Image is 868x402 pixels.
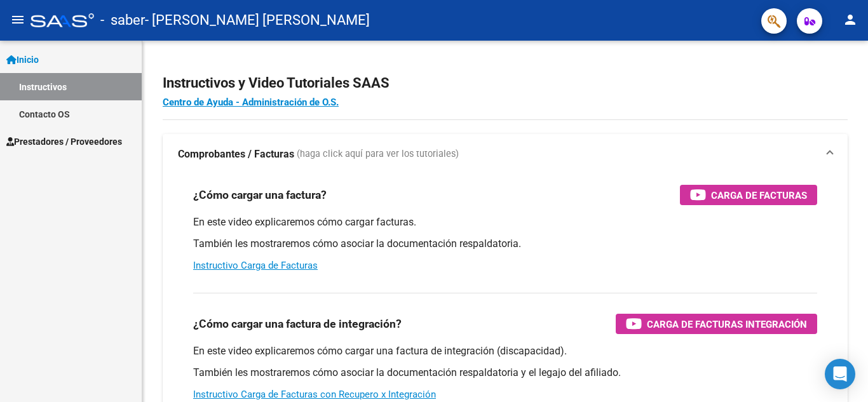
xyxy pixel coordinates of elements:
p: En este video explicaremos cómo cargar una factura de integración (discapacidad). [193,344,817,358]
span: Carga de Facturas Integración [647,316,807,332]
p: En este video explicaremos cómo cargar facturas. [193,215,817,229]
p: También les mostraremos cómo asociar la documentación respaldatoria. [193,237,817,251]
mat-expansion-panel-header: Comprobantes / Facturas (haga click aquí para ver los tutoriales) [163,134,848,175]
span: Carga de Facturas [711,187,807,203]
a: Centro de Ayuda - Administración de O.S. [163,97,339,108]
mat-icon: person [843,12,858,27]
span: (haga click aquí para ver los tutoriales) [297,147,459,161]
div: Open Intercom Messenger [825,359,855,389]
button: Carga de Facturas [680,185,817,205]
h3: ¿Cómo cargar una factura de integración? [193,315,402,333]
span: Prestadores / Proveedores [6,135,122,149]
span: - saber [100,6,145,34]
span: - [PERSON_NAME] [PERSON_NAME] [145,6,370,34]
h3: ¿Cómo cargar una factura? [193,186,327,204]
strong: Comprobantes / Facturas [178,147,294,161]
p: También les mostraremos cómo asociar la documentación respaldatoria y el legajo del afiliado. [193,366,817,380]
h2: Instructivos y Video Tutoriales SAAS [163,71,848,95]
a: Instructivo Carga de Facturas [193,260,318,271]
a: Instructivo Carga de Facturas con Recupero x Integración [193,389,436,400]
button: Carga de Facturas Integración [616,314,817,334]
mat-icon: menu [10,12,25,27]
span: Inicio [6,53,39,67]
